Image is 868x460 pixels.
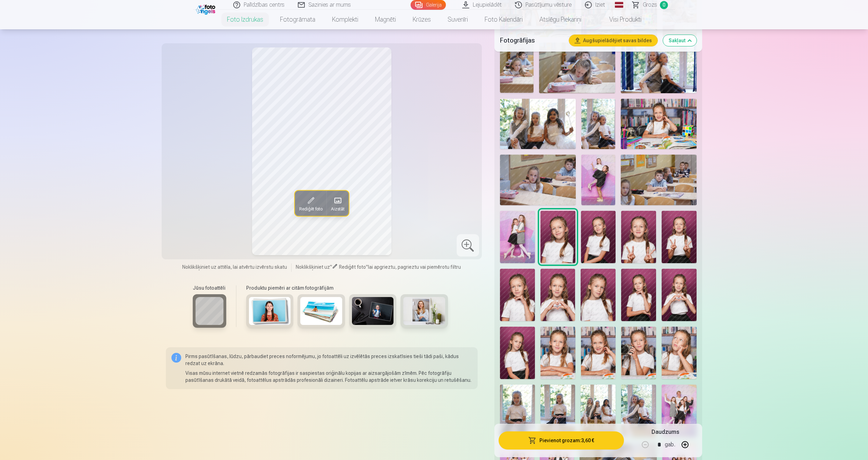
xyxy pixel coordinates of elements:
[367,10,404,29] a: Magnēti
[272,10,324,29] a: Fotogrāmata
[295,191,326,216] button: Rediģēt foto
[193,284,226,291] h6: Jūsu fotoattēli
[243,284,451,291] h6: Produktu piemēri ar citām fotogrāfijām
[185,370,472,384] p: Visas mūsu internet vietnē redzamās fotogrāfijas ir saspiestas oriģinālu kopijas ar aizsargājošām...
[219,10,272,29] a: Foto izdrukas
[339,264,366,270] span: Rediģēt foto
[368,264,461,270] span: lai apgrieztu, pagrieztu vai piemērotu filtru
[665,436,675,453] div: gab.
[182,264,287,270] span: Noklikšķiniet uz attēla, lai atvērtu izvērstu skatu
[299,206,322,212] span: Rediģēt foto
[196,3,217,15] img: /fa1
[652,428,679,436] h5: Daudzums
[439,10,476,29] a: Suvenīri
[531,10,590,29] a: Atslēgu piekariņi
[366,264,368,270] span: "
[330,264,332,270] span: "
[331,206,344,212] span: Aizstāt
[326,191,348,216] button: Aizstāt
[185,353,472,367] p: Pirms pasūtīšanas, lūdzu, pārbaudiet preces noformējumu, jo fotoattēli uz izvēlētās preces izskat...
[476,10,531,29] a: Foto kalendāri
[404,10,439,29] a: Krūzes
[663,35,697,46] button: Sakļaut
[324,10,367,29] a: Komplekti
[643,1,657,9] span: Grozs
[569,35,657,46] button: Augšupielādējiet savas bildes
[499,431,624,450] button: Pievienot grozam:3,60 €
[500,36,564,45] h5: Fotogrāfijas
[296,264,330,270] span: Noklikšķiniet uz
[590,10,650,29] a: Visi produkti
[660,1,668,9] span: 0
